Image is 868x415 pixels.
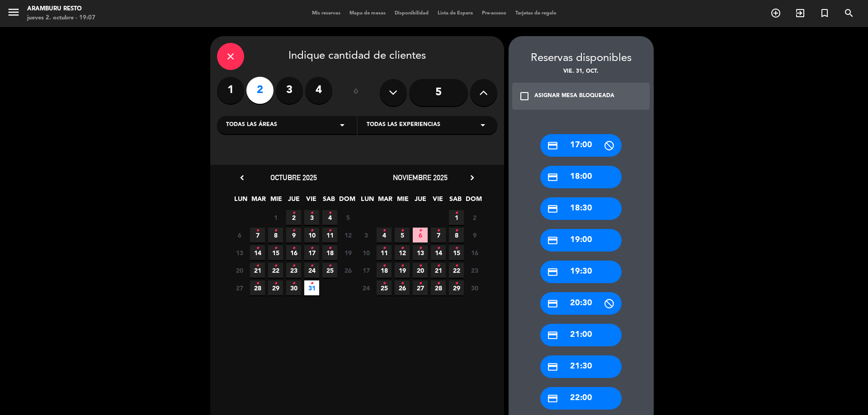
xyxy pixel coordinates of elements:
div: ó [341,77,371,108]
i: • [437,224,440,238]
i: search [844,8,854,19]
i: • [256,259,259,273]
i: • [274,259,277,273]
i: • [455,259,458,273]
div: Reservas disponibles [509,50,654,67]
i: arrow_drop_down [337,120,348,131]
span: 18 [322,245,337,260]
div: 21:00 [540,324,622,346]
i: • [455,206,458,220]
i: • [310,224,313,238]
span: 23 [286,263,301,278]
i: • [328,224,331,238]
button: menu [7,5,20,22]
i: • [382,224,386,238]
i: • [401,259,404,273]
i: • [292,206,295,220]
span: 24 [359,280,373,295]
span: octubre 2025 [270,173,317,182]
span: 26 [395,280,410,295]
div: 19:00 [540,229,622,252]
span: 5 [340,210,355,225]
label: 3 [276,77,303,104]
span: 14 [431,245,446,260]
i: • [328,259,331,273]
span: 30 [467,280,482,295]
i: credit_card [547,235,558,246]
span: 21 [250,263,265,278]
span: 6 [232,228,247,242]
span: VIE [304,194,319,209]
i: credit_card [547,266,558,278]
i: • [401,224,404,238]
span: 7 [431,228,446,242]
i: • [274,241,277,256]
span: 13 [232,245,247,260]
i: arrow_drop_down [477,120,488,131]
i: • [419,276,422,291]
span: 4 [377,228,392,242]
span: 5 [395,228,410,242]
i: • [310,241,313,256]
span: DOM [466,194,481,209]
i: • [455,276,458,291]
span: 12 [395,245,410,260]
i: credit_card [547,172,558,183]
span: LUN [233,194,248,209]
i: • [274,276,277,291]
span: 11 [377,245,392,260]
span: 29 [268,280,283,295]
i: • [455,241,458,256]
span: JUE [286,194,301,209]
span: 12 [340,228,355,242]
i: chevron_right [467,173,477,182]
span: 25 [377,280,392,295]
span: 2 [286,210,301,225]
span: 7 [250,228,265,242]
i: credit_card [547,393,558,404]
div: 17:00 [540,134,622,157]
div: 21:30 [540,355,622,378]
span: 3 [359,228,373,242]
span: 14 [250,245,265,260]
i: • [419,259,422,273]
div: vie. 31, oct. [509,67,654,76]
i: • [419,241,422,256]
span: 25 [322,263,337,278]
span: 17 [304,245,319,260]
span: 16 [467,245,482,260]
span: SAB [448,194,463,209]
span: 11 [322,228,337,242]
span: 10 [304,228,319,242]
i: • [310,206,313,220]
i: • [292,241,295,256]
span: Todas las áreas [226,121,277,130]
i: credit_card [547,298,558,309]
span: Lista de Espera [433,11,477,16]
span: LUN [360,194,375,209]
div: 18:30 [540,197,622,220]
i: • [328,206,331,220]
span: 21 [431,263,446,278]
span: 19 [395,263,410,278]
label: 2 [246,77,274,104]
span: 30 [286,280,301,295]
span: SAB [321,194,336,209]
i: turned_in_not [819,8,830,19]
i: • [274,224,277,238]
span: 19 [340,245,355,260]
i: • [256,241,259,256]
span: MIE [269,194,283,209]
i: • [382,241,386,256]
i: credit_card [547,140,558,151]
i: • [437,259,440,273]
span: Mapa de mesas [345,11,390,16]
i: • [455,224,458,238]
span: DOM [339,194,354,209]
i: check_box_outline_blank [519,91,530,102]
span: Mis reservas [307,11,345,16]
span: noviembre 2025 [393,173,448,182]
span: Todas las experiencias [367,121,440,130]
span: 22 [449,263,464,278]
div: Aramburu Resto [27,5,95,14]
